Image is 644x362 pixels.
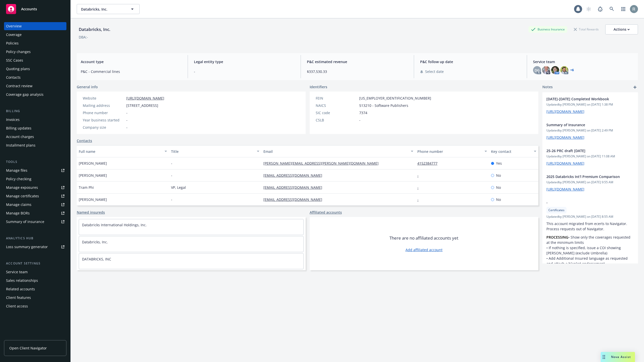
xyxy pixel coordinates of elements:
a: [EMAIL_ADDRESS][DOMAIN_NAME] [263,173,326,178]
button: Actions [605,24,638,34]
div: Title [171,149,254,154]
a: Loss summary generator [4,243,66,251]
a: Policies [4,39,66,47]
a: [EMAIL_ADDRESS][DOMAIN_NAME] [263,185,326,190]
a: Start snowing [584,4,594,14]
span: - [171,197,172,202]
div: Summary of insurance [6,218,44,226]
strong: PROCESSING [546,235,568,240]
span: Updated by [PERSON_NAME] on [DATE] 2:49 PM [546,128,634,133]
span: No [496,173,501,178]
a: [URL][DOMAIN_NAME] [546,135,584,140]
a: DATABRICKS, INC [82,257,111,261]
div: Mailing address [83,103,124,108]
a: Installment plans [4,141,66,149]
span: P&C - Commercial lines [81,69,182,74]
div: Business Insurance [529,26,567,32]
div: Full name [79,149,162,154]
a: Coverage gap analysis [4,90,66,99]
span: - [126,125,128,130]
a: Contacts [4,73,66,81]
span: 7374 [359,110,367,115]
div: Tools [4,159,66,164]
a: Manage BORs [4,209,66,217]
div: Manage certificates [6,192,39,200]
span: $337,530.33 [307,69,408,74]
span: Accounts [21,7,37,11]
span: 2025 Databricks Int'l Premium Comparison [546,174,621,179]
img: photo [542,66,550,74]
span: - [126,110,128,115]
div: DBA: - [79,34,88,40]
div: Key contact [491,149,531,154]
a: Policy checking [4,175,66,183]
img: photo [551,66,559,74]
div: Year business started [83,117,124,123]
a: Client features [4,294,66,302]
div: Invoices [6,116,20,124]
a: Summary of insurance [4,218,66,226]
span: No [496,197,501,202]
button: Key contact [489,145,538,157]
span: Account type [81,59,182,64]
button: Email [261,145,415,157]
a: Billing updates [4,124,66,132]
span: Updated by [PERSON_NAME] on [DATE] 8:55 AM [546,214,634,219]
a: Contacts [77,138,92,143]
span: Select date [425,69,444,74]
div: [DATE]-[DATE] Completed WorkbookUpdatedby [PERSON_NAME] on [DATE] 1:38 PM[URL][DOMAIN_NAME] [542,92,638,118]
button: Title [169,145,261,157]
div: Databricks, Inc. [77,26,112,33]
a: - [417,185,423,190]
div: NAICS [316,103,357,108]
span: Yes [496,161,502,166]
a: Invoices [4,116,66,124]
div: Sales relationships [6,277,38,285]
div: Email [263,149,408,154]
span: 513210 - Software Publishers [359,103,408,108]
a: Manage exposures [4,184,66,192]
span: 25-26 PRC draft [DATE] [546,148,621,153]
span: Nova Assist [611,355,631,359]
a: Manage files [4,166,66,174]
a: Overview [4,22,66,30]
a: [PERSON_NAME][EMAIL_ADDRESS][PERSON_NAME][DOMAIN_NAME] [263,161,383,166]
div: Manage files [6,166,27,174]
span: [PERSON_NAME] [79,173,107,178]
span: Summary of Insurance [546,122,621,127]
a: +6 [570,69,574,72]
a: Affiliated accounts [310,210,342,215]
div: Billing updates [6,124,31,132]
div: Actions [614,25,630,34]
a: [URL][DOMAIN_NAME] [546,187,584,192]
img: photo [630,5,638,13]
button: Full name [77,145,169,157]
span: Service team [533,59,634,64]
span: VP, Legal [171,185,186,190]
div: Coverage [6,31,22,39]
span: P&C estimated revenue [307,59,408,64]
div: Phone number [83,110,124,115]
span: There are no affiliated accounts yet [389,235,458,241]
p: This account migrated from ecerts to Navigator. Process requests out of Navigator. [546,221,634,232]
a: Quoting plans [4,65,66,73]
a: Accounts [4,2,66,16]
a: - [417,173,423,178]
button: Databricks, Inc. [77,4,140,14]
span: Updated by [PERSON_NAME] on [DATE] 1:38 PM [546,102,634,107]
div: Account settings [4,261,66,266]
div: Client features [6,294,31,302]
span: - [171,161,172,166]
a: Contract review [4,82,66,90]
div: 2025 Databricks Int'l Premium ComparisonUpdatedby [PERSON_NAME] on [DATE] 9:55 AM[URL][DOMAIN_NAME] [542,170,638,196]
span: P&C follow up date [420,59,521,64]
div: Contract review [6,82,32,90]
a: Sales relationships [4,277,66,285]
a: Search [607,4,617,14]
div: Total Rewards [571,26,601,32]
span: Notes [542,84,553,90]
span: DG [535,68,540,73]
span: - [359,117,360,123]
button: Nova Assist [601,352,635,362]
